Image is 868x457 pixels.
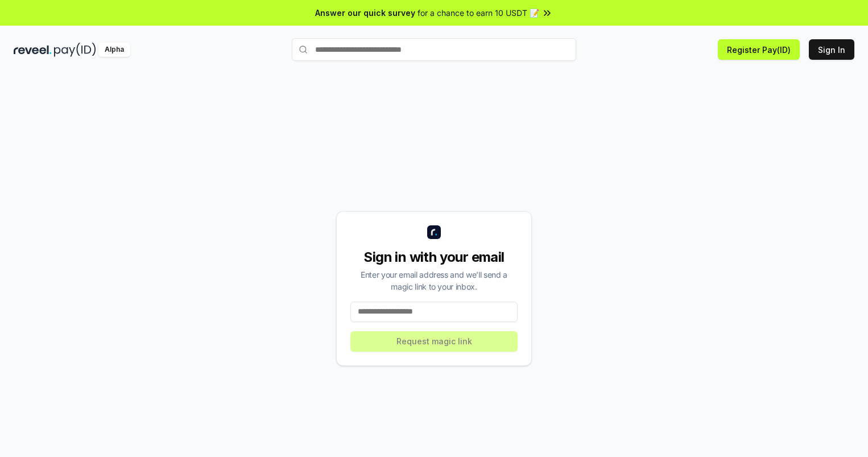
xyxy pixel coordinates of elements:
span: Answer our quick survey [315,7,415,19]
div: Sign in with your email [350,248,518,266]
div: Enter your email address and we’ll send a magic link to your inbox. [350,269,518,293]
img: pay_id [54,43,96,57]
button: Sign In [809,39,854,60]
div: Alpha [98,43,130,57]
img: logo_small [427,225,441,239]
span: for a chance to earn 10 USDT 📝 [418,7,539,19]
button: Register Pay(ID) [718,39,800,60]
img: reveel_dark [14,43,52,57]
